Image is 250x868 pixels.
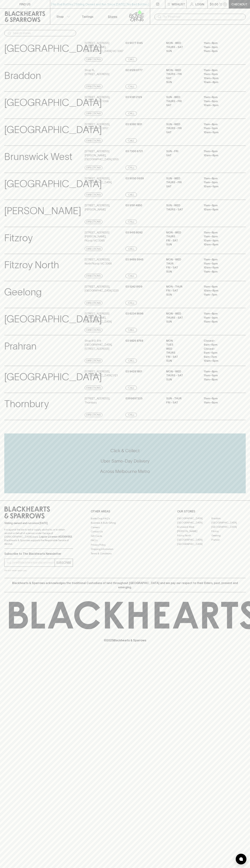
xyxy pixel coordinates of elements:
[204,270,236,274] p: 11am – 8pm
[204,258,236,262] p: 11am – 8pm
[166,396,198,401] p: Sun - Thur
[163,14,243,20] input: Try "Pinot noir"
[125,370,142,374] p: 03 9428 1801
[166,293,198,297] p: SUN
[204,359,236,363] p: 10am – 5pm
[166,149,198,153] p: SUN - FRI
[85,359,102,363] a: Directions
[166,239,198,243] p: FRI - SAT
[91,509,159,513] p: OTHER AREAS
[125,149,143,153] p: 03 7300 6721
[166,266,198,270] p: FRI - SAT
[91,516,159,521] a: Bottle Drop FAQ's
[85,413,102,417] a: Directions
[4,528,73,546] p: It is against the law to sell or supply alcohol to, or to obtain alcohol on behalf of a person un...
[166,203,198,208] p: SUN - WED
[125,285,142,289] p: 03 5242 8109
[125,111,137,116] a: Call
[13,30,73,36] input: Search stores
[177,516,211,521] a: [GEOGRAPHIC_DATA]
[166,258,198,262] p: MON - WED
[91,547,159,551] a: Shipping Information
[4,203,81,218] p: [PERSON_NAME]
[125,84,137,89] a: Call
[204,122,236,126] p: 11am – 8pm
[177,538,211,542] a: [GEOGRAPHIC_DATA]
[4,285,42,300] p: Geelong
[166,49,198,53] p: SUN
[166,153,198,158] p: SAT
[4,339,36,354] p: Prahran
[166,401,198,405] p: Fri - Sat
[204,378,236,382] p: 11am – 8pm
[85,176,112,184] p: [STREET_ADDRESS] , [GEOGRAPHIC_DATA]
[166,99,198,103] p: THURS - FRI
[177,509,246,513] p: OUR STORES
[204,355,236,359] p: 9am – 7pm
[85,285,119,293] p: [STREET_ADDRESS] , [GEOGRAPHIC_DATA] 3220
[204,401,236,405] p: 11am – 9pm
[85,68,109,76] p: Shop 15 , [STREET_ADDRESS]
[4,552,73,556] p: Subscribe to The Blackhearts Newsletter
[4,122,102,137] p: [GEOGRAPHIC_DATA]
[85,57,102,62] a: Directions
[166,343,198,347] p: TUES
[125,328,137,332] a: Call
[211,521,246,525] a: [GEOGRAPHIC_DATA]
[85,203,110,211] p: [STREET_ADDRESS] , [PERSON_NAME]
[204,373,236,378] p: 11am – 9pm
[166,339,198,343] p: MON
[210,2,218,6] p: $0.00
[166,289,198,293] p: FRI - SAT
[166,126,198,130] p: THURS - FRI
[204,180,236,184] p: 11am – 9pm
[75,9,100,24] a: Tastings
[166,243,198,247] p: SUN
[91,525,159,529] a: Careers
[204,49,236,53] p: 11am – 8pm
[204,243,236,247] p: 10am – 8pm
[204,293,236,297] p: 11am – 7pm
[39,535,72,538] strong: Liquor License #32064953
[204,370,236,374] p: 11am – 8pm
[4,258,59,272] p: Fitzroy North
[125,95,142,99] p: 03 9381 2129
[239,857,243,861] img: bubble-icon
[85,339,125,351] p: Shop 813-814 [GEOGRAPHIC_DATA] , [STREET_ADDRESS]
[125,166,137,170] a: Call
[204,312,236,316] p: 11am – 8pm
[166,41,198,45] p: MON - WED
[204,153,236,158] p: 10am – 8pm
[204,130,236,134] p: 10am – 9pm
[204,126,236,130] p: 11am – 9pm
[204,184,236,189] p: 10am – 9pm
[204,343,236,347] p: 9am – 6pm
[177,521,211,525] a: [GEOGRAPHIC_DATA]
[166,130,198,134] p: SAT
[204,103,236,107] p: 10am – 9pm
[4,448,246,454] h5: Click & Collect
[177,529,211,533] a: [PERSON_NAME]
[166,347,198,351] p: WED
[125,258,143,262] p: 03 9489 5945
[82,14,93,19] p: Tastings
[4,521,73,525] p: Sibling owned and run since [DATE]
[204,320,236,324] p: 11am – 8pm
[4,149,72,164] p: Brunswick West
[91,530,159,534] a: Contact Us
[4,468,246,474] h5: Across Melbourne Metro
[204,149,236,153] p: 11am – 8pm
[166,270,198,274] p: SUN
[166,72,198,76] p: THURS - FRI
[204,351,236,355] p: 9am – 6pm
[204,68,236,72] p: 11am – 8pm
[56,14,64,19] p: Shop
[204,231,236,235] p: 11am – 8pm
[4,312,102,326] p: [GEOGRAPHIC_DATA]
[91,543,159,547] a: Privacy Policy
[4,68,41,83] p: Braddon
[85,166,102,170] a: Directions
[172,2,185,6] p: Wishlist
[204,76,236,80] p: 10am – 9pm
[4,370,102,384] p: [GEOGRAPHIC_DATA]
